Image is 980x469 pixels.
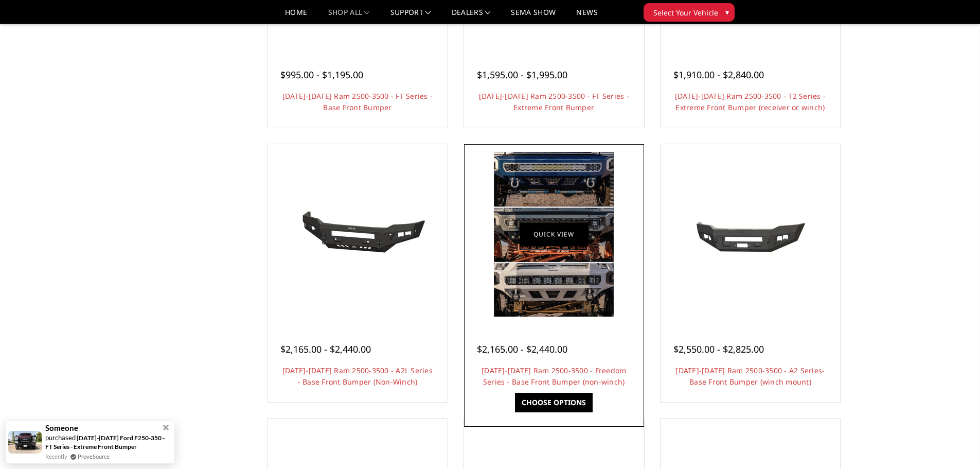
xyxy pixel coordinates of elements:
[285,9,307,24] a: Home
[452,9,491,24] a: Dealers
[328,9,370,24] a: shop all
[270,147,445,322] a: 2019-2024 Ram 2500-3500 - A2L Series - Base Front Bumper (Non-Winch)
[494,152,614,317] img: 2019-2025 Ram 2500-3500 - Freedom Series - Base Front Bumper (non-winch)
[675,366,825,387] a: [DATE]-[DATE] Ram 2500-3500 - A2 Series- Base Front Bumper (winch mount)
[390,9,431,24] a: Support
[515,393,593,412] a: Choose Options
[45,434,165,450] a: [DATE]-[DATE] Ford F250-350 - FT Series - Extreme Front Bumper
[45,452,67,461] span: Recently
[511,9,556,24] a: SEMA Show
[282,366,433,387] a: [DATE]-[DATE] Ram 2500-3500 - A2L Series - Base Front Bumper (Non-Winch)
[8,431,42,453] img: provesource social proof notification image
[78,453,110,460] a: ProveSource
[929,420,980,469] iframe: Chat Widget
[477,343,567,355] span: $2,165.00 - $2,440.00
[280,68,363,81] span: $995.00 - $1,195.00
[644,3,735,22] button: Select Your Vehicle
[520,222,589,246] a: Quick view
[673,68,764,81] span: $1,910.00 - $2,840.00
[668,197,832,271] img: 2019-2025 Ram 2500-3500 - A2 Series- Base Front Bumper (winch mount)
[275,196,440,273] img: 2019-2024 Ram 2500-3500 - A2L Series - Base Front Bumper (Non-Winch)
[653,7,718,18] span: Select Your Vehicle
[45,433,76,442] span: purchased
[280,343,371,355] span: $2,165.00 - $2,440.00
[45,424,78,432] span: Someone
[725,7,729,18] span: ▾
[479,91,629,112] a: [DATE]-[DATE] Ram 2500-3500 - FT Series - Extreme Front Bumper
[576,9,597,24] a: News
[477,68,567,81] span: $1,595.00 - $1,995.00
[673,343,764,355] span: $2,550.00 - $2,825.00
[482,366,626,387] a: [DATE]-[DATE] Ram 2500-3500 - Freedom Series - Base Front Bumper (non-winch)
[663,147,838,322] a: 2019-2025 Ram 2500-3500 - A2 Series- Base Front Bumper (winch mount)
[467,147,642,322] a: 2019-2025 Ram 2500-3500 - Freedom Series - Base Front Bumper (non-winch) 2019-2025 Ram 2500-3500 ...
[282,91,433,112] a: [DATE]-[DATE] Ram 2500-3500 - FT Series - Base Front Bumper
[675,91,826,112] a: [DATE]-[DATE] Ram 2500-3500 - T2 Series - Extreme Front Bumper (receiver or winch)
